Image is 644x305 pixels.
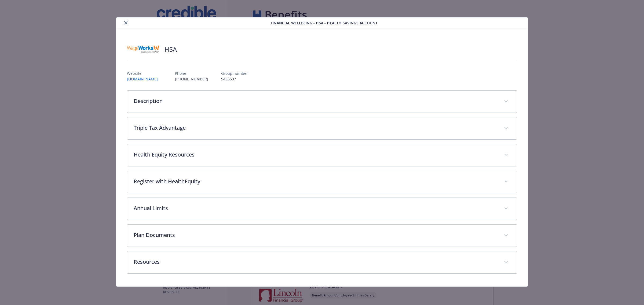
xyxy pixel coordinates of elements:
[271,20,378,26] span: Financial Wellbeing - HSA - Health Savings Account
[164,45,177,54] h2: HSA
[134,151,497,159] p: Health Equity Resources
[127,91,517,113] div: Description
[134,97,497,105] p: Description
[127,251,517,273] div: Resources
[175,70,208,76] p: Phone
[64,17,580,287] div: details for plan Financial Wellbeing - HSA - Health Savings Account
[127,171,517,193] div: Register with HealthEquity
[127,198,517,220] div: Annual Limits
[134,258,497,266] p: Resources
[127,225,517,247] div: Plan Documents
[127,70,162,76] p: Website
[175,76,208,82] p: [PHONE_NUMBER]
[127,41,159,57] img: WageWorks
[221,76,248,82] p: 9435597
[127,117,517,139] div: Triple Tax Advantage
[134,124,497,132] p: Triple Tax Advantage
[134,177,497,185] p: Register with HealthEquity
[134,231,497,239] p: Plan Documents
[123,20,129,26] button: close
[221,70,248,76] p: Group number
[127,144,517,166] div: Health Equity Resources
[134,204,497,212] p: Annual Limits
[127,76,162,81] a: [DOMAIN_NAME]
